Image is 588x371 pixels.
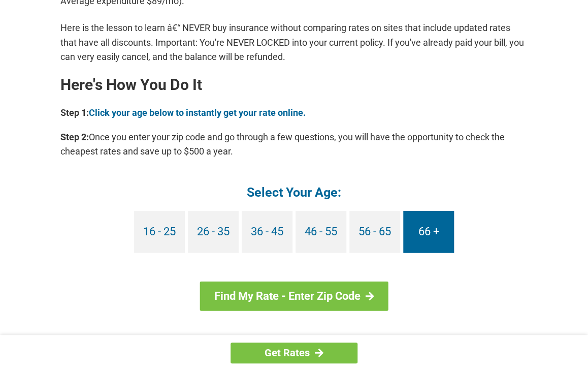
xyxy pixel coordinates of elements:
a: 56 - 65 [349,211,400,253]
p: Once you enter your zip code and go through a few questions, you will have the opportunity to che... [60,130,528,159]
h4: Select Your Age: [60,184,528,201]
b: Step 1: [60,107,89,118]
a: Find My Rate - Enter Zip Code [200,282,388,311]
p: Here is the lesson to learn â€“ NEVER buy insurance without comparing rates on sites that include... [60,21,528,64]
a: 26 - 35 [188,211,239,253]
a: 46 - 55 [296,211,346,253]
h2: Here's How You Do It [60,77,528,93]
a: 36 - 45 [242,211,292,253]
a: 16 - 25 [134,211,185,253]
a: Get Rates [231,343,357,363]
a: Click your age below to instantly get your rate online. [89,107,306,118]
b: Step 2: [60,132,89,142]
a: 66 + [403,211,454,253]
